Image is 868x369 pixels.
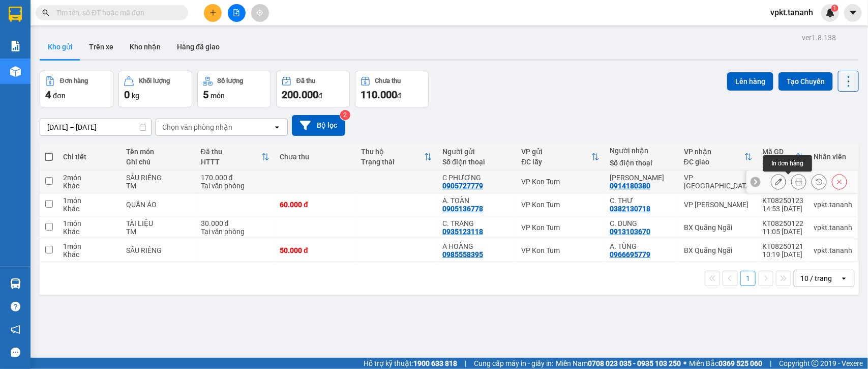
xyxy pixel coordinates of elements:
span: notification [11,325,20,334]
div: VP nhận [684,148,744,156]
div: C. DUNG [610,219,674,228]
div: vpkt.tananh [814,201,853,209]
div: 11:05 [DATE] [763,228,804,236]
div: VP gửi [522,148,592,156]
div: Số điện thoại [610,159,674,167]
span: plus [209,9,217,16]
span: 200.000 [282,89,318,101]
span: Hỗ trợ kỹ thuật: [364,358,457,369]
div: 0905727779 [442,182,483,190]
div: Khác [63,228,116,236]
span: Nhận: [87,10,111,20]
sup: 2 [340,110,350,120]
th: Toggle SortBy [679,144,758,171]
div: 0935123118 [442,228,483,236]
span: Cung cấp máy in - giấy in: [474,358,553,369]
button: Đơn hàng4đơn [40,71,113,107]
strong: 1900 633 818 [413,359,457,367]
span: message [11,348,20,357]
div: 170.000 đ [201,174,270,182]
button: Đã thu200.000đ [276,71,350,107]
div: A HOÀNG [442,242,511,250]
div: Chưa thu [375,77,401,84]
div: 60.000 đ [280,201,351,209]
span: Miền Nam [556,358,681,369]
div: Chọn văn phòng nhận [162,122,232,132]
th: Toggle SortBy [196,144,275,171]
div: Đã thu [296,77,315,84]
div: Thu hộ [361,148,424,156]
div: 50.000 đ [280,246,351,254]
img: solution-icon [10,41,21,51]
div: C PHƯỢNG [442,174,511,182]
div: C PHƯƠNG [610,174,674,182]
span: 1 [833,5,836,12]
div: vpkt.tananh [814,246,853,254]
span: món [211,92,225,100]
span: vpkt.tananh [762,6,821,19]
div: 0382130718 [87,45,169,60]
div: TÀI LIỆU [126,219,190,228]
span: search [42,9,49,16]
button: Số lượng5món [197,71,271,107]
span: question-circle [11,302,20,311]
button: Kho gửi [40,35,81,59]
div: VP [GEOGRAPHIC_DATA] [684,174,753,190]
span: copyright [812,360,819,367]
span: 4 [45,89,51,101]
img: logo-vxr [9,7,22,22]
button: Tạo Chuyến [779,72,833,91]
button: Chưa thu110.000đ [355,71,429,107]
div: Khác [63,205,116,213]
div: Đơn hàng [60,77,88,84]
img: warehouse-icon [10,66,21,77]
svg: open [840,274,848,282]
button: Lên hàng [727,72,773,91]
div: TM [126,182,190,190]
span: Miền Bắc [689,358,762,369]
div: Chưa thu [280,153,351,161]
input: Tìm tên, số ĐT hoặc mã đơn [56,7,176,18]
div: Mã GD [763,148,796,156]
span: 5 [203,89,208,101]
img: icon-new-feature [826,8,835,17]
div: 1 món [63,219,116,228]
button: file-add [228,4,246,22]
img: warehouse-icon [10,278,21,289]
th: Toggle SortBy [517,144,605,171]
button: Trên xe [81,35,122,59]
div: Khác [63,250,116,259]
span: đ [397,92,401,100]
div: 0985558395 [442,250,483,259]
span: 110.000 [361,89,397,101]
div: KT08250122 [763,219,804,228]
span: đ [318,92,322,100]
div: ĐC giao [684,158,744,166]
sup: 1 [831,5,839,12]
div: ver 1.8.138 [802,32,836,43]
div: 14:53 [DATE] [763,205,804,213]
div: 1 món [63,196,116,205]
div: 30.000 đ [201,219,270,228]
div: Trạng thái [361,158,424,166]
button: Hàng đã giao [169,35,228,59]
div: QUẦN ÁO [126,201,190,209]
div: BX Quãng Ngãi [684,223,753,232]
div: C. TRANG [442,219,511,228]
div: 60.000 [85,66,170,80]
div: A. TOÀN [9,33,80,45]
svg: open [273,123,281,131]
span: 0 [124,89,130,101]
div: In đơn hàng [763,155,812,172]
span: CC : [85,68,100,79]
div: Đã thu [201,148,261,156]
span: caret-down [849,8,858,17]
div: Ghi chú [126,158,190,166]
div: VP Kon Tum [9,9,80,33]
button: plus [204,4,222,22]
div: ĐC lấy [522,158,592,166]
span: đơn [53,92,66,100]
div: Khác [63,182,116,190]
div: Ngày ĐH [763,158,796,166]
div: VP Kon Tum [522,178,600,186]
